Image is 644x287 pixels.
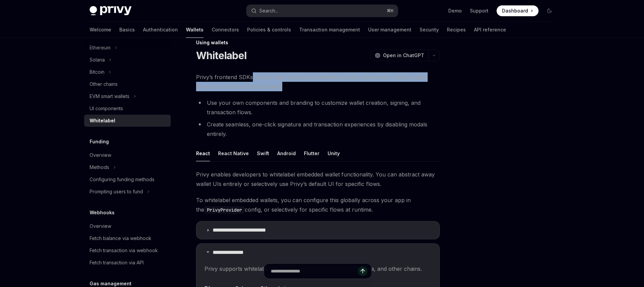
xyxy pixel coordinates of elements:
[90,104,123,113] div: UI components
[90,68,104,76] div: Bitcoin
[497,5,539,16] a: Dashboard
[196,72,440,91] span: Privy’s frontend SDKs let you fully customize embedded wallet experiences. Match wallet flows to ...
[84,257,171,269] a: Fetch transaction via API
[90,175,154,184] div: Configuring funding methods
[447,22,466,38] a: Recipes
[259,7,278,15] div: Search...
[247,22,291,38] a: Policies & controls
[90,138,109,146] h5: Funding
[246,5,398,17] button: Search...⌘K
[218,145,249,161] button: React Native
[196,145,210,161] button: React
[196,49,247,62] h1: Whitelabel
[84,244,171,257] a: Fetch transaction via webhook
[368,22,411,38] a: User management
[212,22,239,38] a: Connectors
[84,149,171,161] a: Overview
[304,145,319,161] button: Flutter
[90,259,144,267] div: Fetch transaction via API
[90,151,111,159] div: Overview
[448,7,462,14] a: Demo
[383,52,424,59] span: Open in ChatGPT
[502,7,528,14] span: Dashboard
[420,22,439,38] a: Security
[196,170,440,189] span: Privy enables developers to whitelabel embedded wallet functionality. You can abstract away walle...
[544,5,555,16] button: Toggle dark mode
[84,220,171,232] a: Overview
[257,145,269,161] button: Swift
[186,22,204,38] a: Wallets
[204,206,245,214] code: PrivyProvider
[271,264,358,279] input: Ask a question...
[196,195,440,214] span: To whitelabel embedded wallets, you can configure this globally across your app in the config, or...
[90,56,105,64] div: Solana
[90,246,158,255] div: Fetch transaction via webhook
[196,98,440,117] li: Use your own components and branding to customize wallet creation, signing, and transaction flows.
[90,234,151,242] div: Fetch balance via webhook
[90,209,115,217] h5: Webhooks
[371,50,428,61] button: Open in ChatGPT
[84,161,171,173] button: Methods
[299,22,360,38] a: Transaction management
[196,39,440,46] div: Using wallets
[84,78,171,90] a: Other chains
[84,102,171,115] a: UI components
[277,145,296,161] button: Android
[143,22,178,38] a: Authentication
[90,92,129,100] div: EVM smart wallets
[84,186,171,198] button: Prompting users to fund
[90,222,111,230] div: Overview
[84,90,171,102] button: EVM smart wallets
[90,80,118,88] div: Other chains
[84,115,171,127] a: Whitelabel
[358,266,367,276] button: Send message
[90,188,143,196] div: Prompting users to fund
[474,22,506,38] a: API reference
[84,173,171,186] a: Configuring funding methods
[470,7,488,14] a: Support
[84,232,171,244] a: Fetch balance via webhook
[387,8,394,14] span: ⌘ K
[328,145,340,161] button: Unity
[90,117,115,125] div: Whitelabel
[84,54,171,66] button: Solana
[119,22,135,38] a: Basics
[90,22,111,38] a: Welcome
[84,66,171,78] button: Bitcoin
[196,120,440,139] li: Create seamless, one-click signature and transaction experiences by disabling modals entirely.
[90,6,132,16] img: dark logo
[90,163,109,171] div: Methods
